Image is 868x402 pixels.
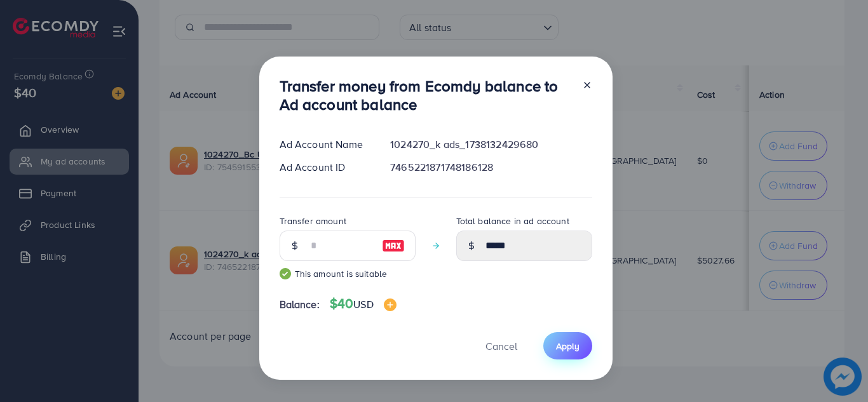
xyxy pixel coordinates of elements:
span: Balance: [280,297,320,312]
img: image [384,298,397,311]
div: Ad Account Name [269,137,381,152]
span: Cancel [485,339,517,353]
button: Cancel [470,332,533,359]
img: image [382,238,405,253]
small: This amount is suitable [280,267,416,280]
div: Ad Account ID [269,160,381,175]
div: 7465221871748186128 [380,160,602,175]
label: Transfer amount [280,215,346,227]
div: 1024270_k ads_1738132429680 [380,137,602,152]
h4: $40 [330,296,397,312]
span: Apply [556,340,580,352]
span: USD [353,297,373,311]
img: guide [280,268,291,279]
h3: Transfer money from Ecomdy balance to Ad account balance [280,77,572,114]
label: Total balance in ad account [456,215,569,227]
button: Apply [543,332,592,359]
